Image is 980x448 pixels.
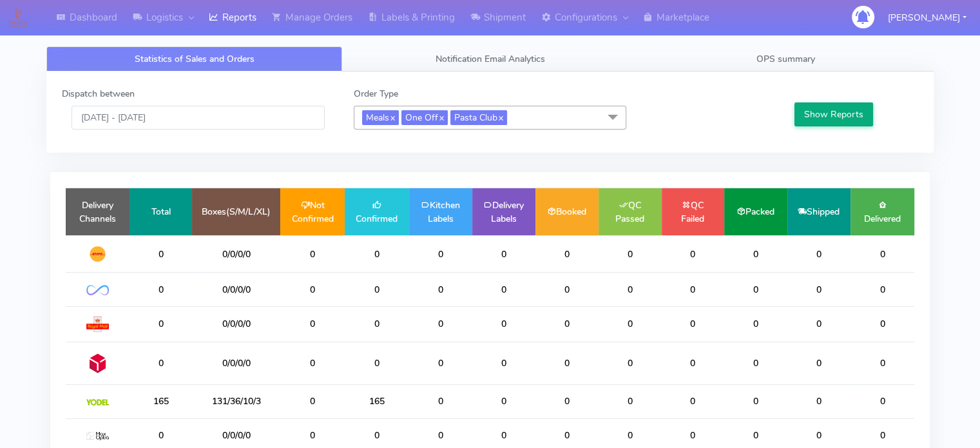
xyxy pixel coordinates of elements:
[192,188,280,235] td: Boxes(S/M/L/XL)
[72,106,325,130] input: Pick the Daterange
[438,110,444,124] a: x
[878,5,976,31] button: [PERSON_NAME]
[130,273,192,306] td: 0
[724,385,787,418] td: 0
[535,235,599,273] td: 0
[409,188,472,235] td: Kitchen Labels
[130,235,192,273] td: 0
[535,188,599,235] td: Booked
[662,273,724,306] td: 0
[599,235,662,273] td: 0
[850,385,914,418] td: 0
[850,273,914,306] td: 0
[662,342,724,384] td: 0
[599,342,662,384] td: 0
[280,306,345,342] td: 0
[345,235,409,273] td: 0
[409,235,472,273] td: 0
[787,385,850,418] td: 0
[787,188,850,235] td: Shipped
[472,273,535,306] td: 0
[472,385,535,418] td: 0
[46,46,934,72] ul: Tabs
[599,188,662,235] td: QC Passed
[535,306,599,342] td: 0
[599,273,662,306] td: 0
[130,342,192,384] td: 0
[787,273,850,306] td: 0
[86,285,109,296] img: OnFleet
[662,385,724,418] td: 0
[787,342,850,384] td: 0
[409,306,472,342] td: 0
[192,235,280,273] td: 0/0/0/0
[850,235,914,273] td: 0
[472,188,535,235] td: Delivery Labels
[192,306,280,342] td: 0/0/0/0
[280,188,345,235] td: Not Confirmed
[280,385,345,418] td: 0
[409,385,472,418] td: 0
[130,188,192,235] td: Total
[86,317,109,332] img: Royal Mail
[401,110,448,125] span: One Off
[345,306,409,342] td: 0
[724,273,787,306] td: 0
[599,306,662,342] td: 0
[724,188,787,235] td: Packed
[86,246,109,262] img: DHL
[135,53,255,65] span: Statistics of Sales and Orders
[850,188,914,235] td: Delivered
[345,188,409,235] td: Confirmed
[535,273,599,306] td: 0
[724,306,787,342] td: 0
[756,53,815,65] span: OPS summary
[130,306,192,342] td: 0
[472,306,535,342] td: 0
[280,342,345,384] td: 0
[850,342,914,384] td: 0
[450,110,507,125] span: Pasta Club
[192,342,280,384] td: 0/0/0/0
[497,110,503,124] a: x
[354,87,398,101] label: Order Type
[436,53,545,65] span: Notification Email Analytics
[599,385,662,418] td: 0
[472,342,535,384] td: 0
[86,399,109,405] img: Yodel
[192,273,280,306] td: 0/0/0/0
[280,235,345,273] td: 0
[62,87,135,101] label: Dispatch between
[662,235,724,273] td: 0
[345,385,409,418] td: 165
[787,235,850,273] td: 0
[535,385,599,418] td: 0
[86,352,109,375] img: DPD
[362,110,399,125] span: Meals
[662,306,724,342] td: 0
[66,188,130,235] td: Delivery Channels
[409,273,472,306] td: 0
[345,273,409,306] td: 0
[787,306,850,342] td: 0
[389,110,395,124] a: x
[192,385,280,418] td: 131/36/10/3
[409,342,472,384] td: 0
[535,342,599,384] td: 0
[662,188,724,235] td: QC Failed
[724,342,787,384] td: 0
[345,342,409,384] td: 0
[724,235,787,273] td: 0
[86,432,109,441] img: MaxOptra
[794,102,874,126] button: Show Reports
[472,235,535,273] td: 0
[850,306,914,342] td: 0
[280,273,345,306] td: 0
[130,385,192,418] td: 165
